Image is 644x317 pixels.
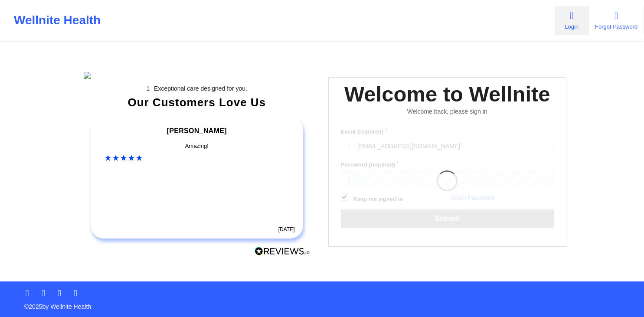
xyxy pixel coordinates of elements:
[588,6,644,35] a: Forgot Password
[555,6,588,35] a: Login
[344,81,550,108] div: Welcome to Wellnite
[335,108,560,115] div: Welcome back, please sign in
[92,85,310,92] li: Exceptional care designed for you.
[84,72,310,79] img: wellnite-auth-hero_200.c722682e.png
[255,247,310,258] a: Reviews.io Logo
[105,142,289,150] div: Amazing!
[255,247,310,256] img: Reviews.io Logo
[18,296,626,311] p: © 2025 by Wellnite Health
[84,98,310,107] div: Our Customers Love Us
[167,127,227,134] span: [PERSON_NAME]
[278,226,295,232] time: [DATE]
